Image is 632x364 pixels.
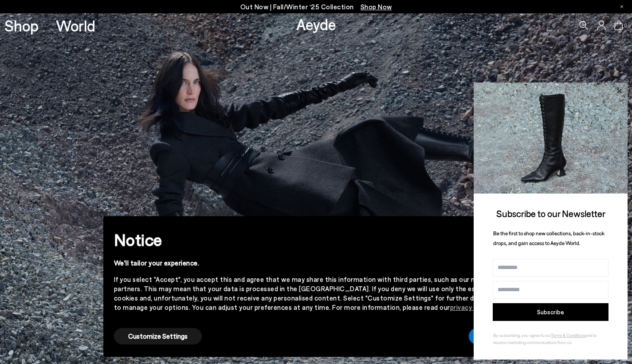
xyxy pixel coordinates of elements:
[493,303,608,321] button: Subscribe
[296,15,336,33] a: Aeyde
[361,3,392,11] span: Navigate to /collections/new-in
[496,208,605,219] span: Subscribe to our Newsletter
[469,328,518,344] button: Accept
[493,332,551,338] span: By subscribing, you agree to our
[450,303,491,311] a: privacy policy
[240,1,392,12] p: Out Now | Fall/Winter ‘25 Collection
[114,275,504,312] div: If you select "Accept", you accept this and agree that we may share this information with third p...
[614,20,623,30] a: 0
[623,23,628,28] span: 0
[493,230,605,246] span: Be the first to shop new collections, back-in-stock drops, and gain access to Aeyde World.
[4,18,39,33] a: Shop
[114,228,504,251] h2: Notice
[114,328,202,344] button: Customize Settings
[474,83,628,194] img: 2a6287a1333c9a56320fd6e7b3c4a9a9.jpg
[551,332,585,338] a: Terms & Conditions
[114,258,504,268] div: We'll tailor your experience.
[56,18,95,33] a: World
